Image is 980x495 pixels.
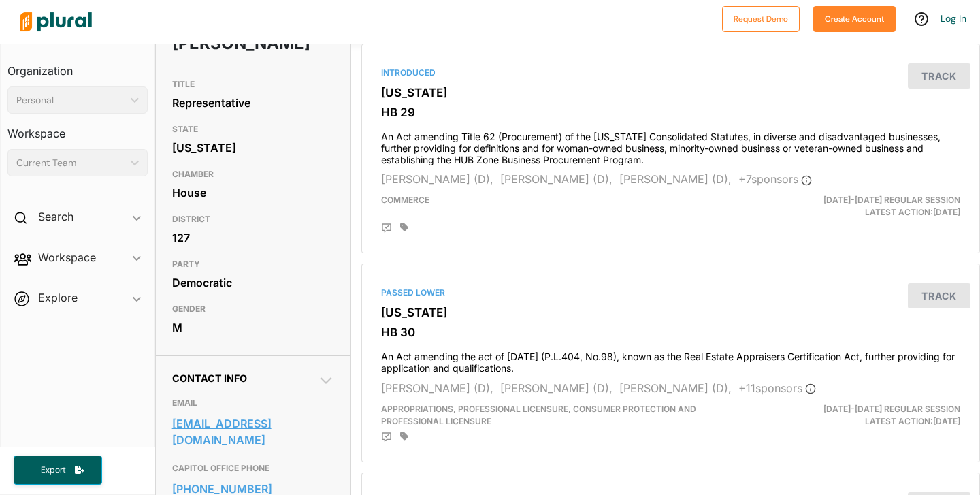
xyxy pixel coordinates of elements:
span: [PERSON_NAME] (D), [619,381,732,395]
h2: Search [38,209,73,224]
span: [PERSON_NAME] (D), [500,381,612,395]
h3: TITLE [172,76,334,93]
h3: DISTRICT [172,211,334,227]
span: [DATE]-[DATE] Regular Session [823,195,960,205]
div: 127 [172,227,334,248]
div: Add tags [400,432,408,441]
div: Latest Action: [DATE] [770,403,970,428]
h3: Workspace [7,114,148,144]
span: Commerce [381,195,429,205]
span: [PERSON_NAME] (D), [500,172,612,186]
div: Current Team [16,156,125,170]
h3: HB 30 [381,325,960,339]
h4: An Act amending Title 62 (Procurement) of the [US_STATE] Consolidated Statutes, in diverse and di... [381,125,960,165]
span: Export [31,464,75,476]
span: [PERSON_NAME] (D), [619,172,732,186]
div: Personal [16,93,125,108]
h3: CAPITOL OFFICE PHONE [172,460,334,477]
a: Log In [941,12,966,25]
span: [PERSON_NAME] (D), [381,381,493,395]
div: House [172,182,334,203]
div: Passed Lower [381,287,960,299]
div: Add Position Statement [381,223,392,234]
h3: HB 29 [381,106,960,119]
button: Create Account [813,6,896,32]
div: [US_STATE] [172,138,334,158]
h3: PARTY [172,256,334,272]
span: Appropriations, Professional Licensure, CONSUMER PROTECTION AND PROFESSIONAL LICENSURE [381,404,696,426]
span: Contact Info [172,372,247,384]
a: Request Demo [722,11,800,25]
h3: STATE [172,121,334,138]
span: [PERSON_NAME] (D), [381,172,493,186]
div: Representative [172,93,334,113]
span: [DATE]-[DATE] Regular Session [823,404,960,414]
div: Democratic [172,272,334,293]
h3: Organization [7,51,148,81]
span: + 7 sponsor s [738,172,812,186]
div: Latest Action: [DATE] [770,194,970,219]
span: + 11 sponsor s [738,381,816,395]
h3: GENDER [172,301,334,317]
h3: [US_STATE] [381,306,960,319]
button: Track [908,63,970,89]
h3: CHAMBER [172,166,334,182]
div: Add Position Statement [381,432,392,443]
h4: An Act amending the act of [DATE] (P.L.404, No.98), known as the Real Estate Appraisers Certifica... [381,345,960,374]
div: Add tags [400,223,408,232]
button: Request Demo [722,6,800,32]
button: Export [14,456,102,485]
button: Track [908,283,970,308]
h3: [US_STATE] [381,86,960,99]
a: Create Account [813,11,896,25]
h3: EMAIL [172,395,334,411]
div: Introduced [381,67,960,79]
a: [EMAIL_ADDRESS][DOMAIN_NAME] [172,413,334,450]
div: M [172,317,334,338]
